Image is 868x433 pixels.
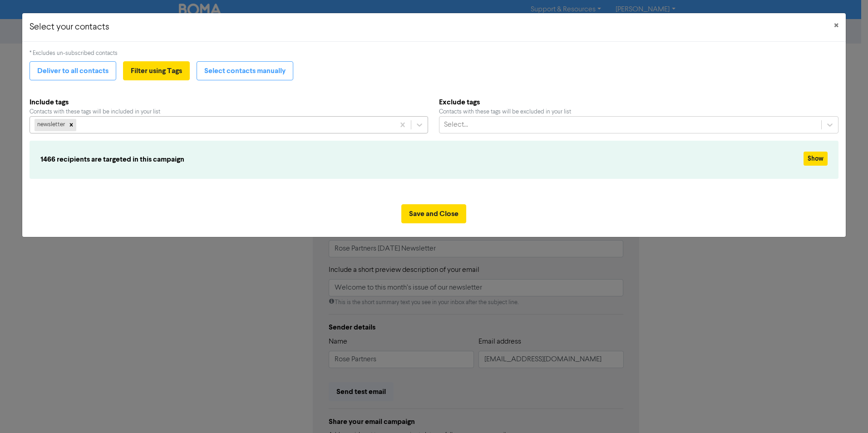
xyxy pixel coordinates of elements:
[30,49,838,58] div: * Excludes un-subscribed contacts
[35,119,66,131] div: newsletter
[827,13,846,39] button: Close
[444,119,468,130] div: Select...
[804,152,828,166] button: Show
[30,61,116,80] button: Deliver to all contacts
[439,97,839,108] b: Exclude tags
[823,389,868,433] iframe: Chat Widget
[439,108,839,116] div: Contacts with these tags will be excluded in your list
[123,61,190,80] button: Filter using Tags
[40,155,694,164] h6: 1466 recipients are targeted in this campaign
[30,108,428,116] div: Contacts with these tags will be included in your list
[30,97,428,108] b: Include tags
[30,20,109,34] h5: Select your contacts
[197,61,293,80] button: Select contacts manually
[834,19,838,33] span: ×
[401,204,466,223] button: Save and Close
